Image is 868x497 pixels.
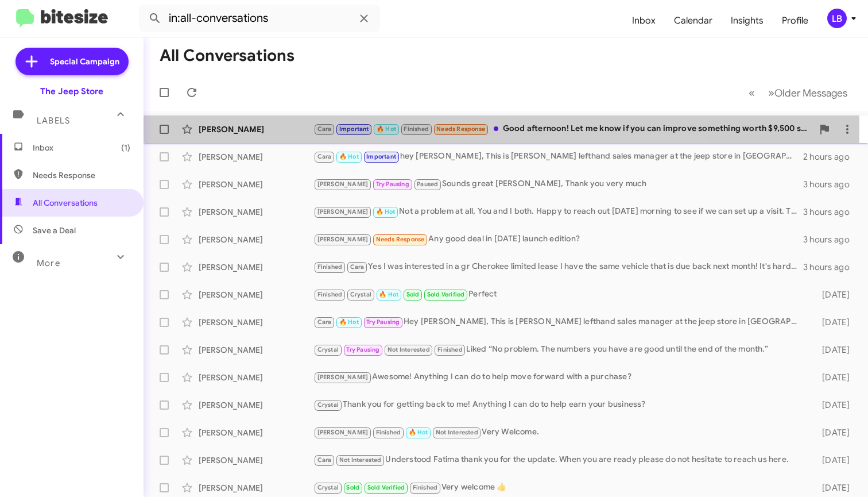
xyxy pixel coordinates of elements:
span: 🔥 Hot [376,208,396,215]
span: [PERSON_NAME] [317,180,369,188]
div: [DATE] [808,482,859,494]
span: Try Pausing [346,346,379,353]
div: The Jeep Store [40,86,103,97]
span: Cara [317,318,332,326]
span: [PERSON_NAME] [317,236,369,243]
span: Important [339,125,369,133]
span: (1) [121,142,130,153]
div: Thank you for getting back to me! Anything I can do to help earn your business? [313,398,808,411]
span: Crystal [317,401,339,409]
div: [PERSON_NAME] [199,261,313,273]
button: Previous [742,81,762,105]
span: Older Messages [774,87,847,99]
span: Sold [346,484,359,491]
div: [PERSON_NAME] [199,124,313,135]
a: Insights [722,4,773,37]
span: Special Campaign [50,56,119,67]
span: Finished [317,263,343,271]
span: Sold Verified [427,291,465,298]
input: Search [139,5,380,32]
span: Needs Response [436,125,485,133]
span: Try Pausing [366,318,400,326]
div: Any good deal in [DATE] launch edition? [313,233,803,246]
div: Sounds great [PERSON_NAME], Thank you very much [313,178,803,191]
div: Awesome! Anything I can do to help move forward with a purchase? [313,371,808,384]
div: Liked “No problem. The numbers you have are good until the end of the month.” [313,343,808,356]
nav: Page navigation example [742,81,854,105]
div: [PERSON_NAME] [199,206,313,218]
div: [DATE] [808,344,859,356]
span: Finished [437,346,463,353]
div: [PERSON_NAME] [199,482,313,494]
span: Not Interested [387,346,430,353]
div: Yes I was interested in a gr Cherokee limited lease I have the same vehicle that is due back next... [313,260,803,273]
div: 3 hours ago [803,261,859,273]
div: Perfect [313,288,808,301]
div: [PERSON_NAME] [199,179,313,190]
span: Cara [317,125,332,133]
button: Next [761,81,854,105]
span: Finished [376,429,401,436]
div: [PERSON_NAME] [199,454,313,466]
span: [PERSON_NAME] [317,208,369,215]
span: Needs Response [376,236,425,243]
button: LB [817,9,855,28]
span: Labels [37,115,70,126]
div: [DATE] [808,454,859,466]
span: All Conversations [33,197,98,209]
span: 🔥 Hot [409,429,428,436]
a: Profile [773,4,817,37]
span: Important [366,153,396,160]
div: [PERSON_NAME] [199,289,313,300]
span: 🔥 Hot [339,153,359,160]
span: Finished [404,125,429,133]
div: [PERSON_NAME] [199,151,313,163]
span: Save a Deal [33,225,76,236]
div: [PERSON_NAME] [199,399,313,411]
div: [DATE] [808,289,859,300]
span: Crystal [317,484,339,491]
div: 3 hours ago [803,234,859,245]
span: Cara [350,263,365,271]
div: [PERSON_NAME] [199,372,313,383]
div: 3 hours ago [803,206,859,218]
div: [DATE] [808,399,859,411]
div: [PERSON_NAME] [199,427,313,438]
div: [DATE] [808,372,859,383]
span: Sold [406,291,420,298]
div: Very Welcome. [313,426,808,439]
div: hey [PERSON_NAME], This is [PERSON_NAME] lefthand sales manager at the jeep store in [GEOGRAPHIC_... [313,150,803,163]
div: Good afternoon! Let me know if you can improve something worth $9,500 so I can talk to my husband... [313,122,813,136]
div: [DATE] [808,427,859,438]
span: Finished [413,484,438,491]
span: [PERSON_NAME] [317,429,369,436]
div: LB [827,9,847,28]
div: 2 hours ago [803,151,859,163]
span: Not Interested [436,429,478,436]
span: [PERSON_NAME] [317,373,369,381]
div: [PERSON_NAME] [199,344,313,356]
span: Sold Verified [367,484,405,491]
span: Cara [317,153,332,160]
span: Try Pausing [376,180,409,188]
span: Needs Response [33,169,130,181]
a: Calendar [665,4,722,37]
span: Finished [317,291,343,298]
span: Cara [317,456,332,464]
div: Very welcome 👍 [313,481,808,494]
span: 🔥 Hot [377,125,396,133]
span: » [768,86,774,100]
div: Hey [PERSON_NAME], This is [PERSON_NAME] lefthand sales manager at the jeep store in [GEOGRAPHIC_... [313,315,808,329]
h1: All Conversations [160,47,294,65]
span: Not Interested [339,456,382,464]
span: « [749,86,755,100]
span: Crystal [350,291,371,298]
span: 🔥 Hot [339,318,359,326]
div: 3 hours ago [803,179,859,190]
span: Inbox [33,142,130,153]
a: Inbox [623,4,665,37]
a: Special Campaign [15,48,129,75]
